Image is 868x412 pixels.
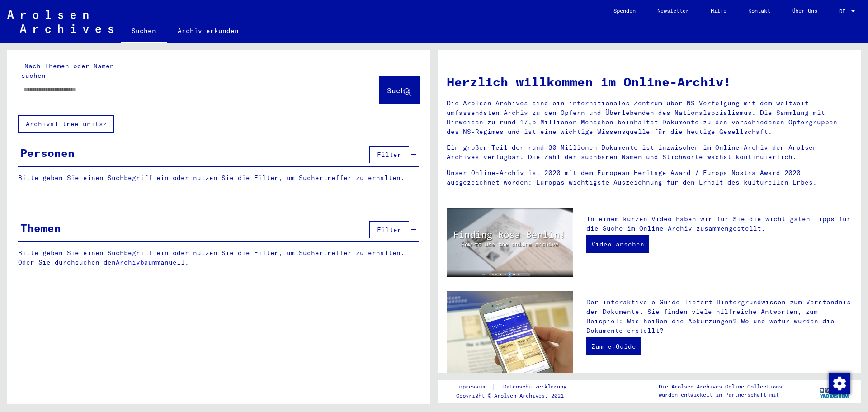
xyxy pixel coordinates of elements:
button: Filter [369,221,409,238]
img: yv_logo.png [818,379,852,402]
a: Archiv erkunden [167,20,250,42]
img: Arolsen_neg.svg [7,10,113,33]
a: Datenschutzerklärung [496,382,577,392]
p: In einem kurzen Video haben wir für Sie die wichtigsten Tipps für die Suche im Online-Archiv zusa... [586,214,852,233]
img: eguide.jpg [447,291,573,375]
p: Die Arolsen Archives Online-Collections [659,383,782,391]
mat-label: Nach Themen oder Namen suchen [21,62,114,80]
p: Copyright © Arolsen Archives, 2021 [456,392,577,400]
img: video.jpg [447,208,573,277]
span: DE [839,8,849,14]
a: Zum e-Guide [586,337,641,355]
div: | [456,382,577,392]
a: Suchen [121,20,167,43]
span: Filter [377,226,401,234]
img: Zustimmung ändern [829,373,850,394]
a: Archivbaum [116,258,156,266]
p: wurden entwickelt in Partnerschaft mit [659,391,782,399]
h1: Herzlich willkommen im Online-Archiv! [447,72,852,91]
span: Suche [387,86,410,95]
div: Zustimmung ändern [828,372,850,394]
p: Bitte geben Sie einen Suchbegriff ein oder nutzen Sie die Filter, um Suchertreffer zu erhalten. [18,173,419,183]
a: Video ansehen [586,235,649,253]
button: Archival tree units [18,115,114,133]
div: Personen [20,145,75,161]
p: Unser Online-Archiv ist 2020 mit dem European Heritage Award / Europa Nostra Award 2020 ausgezeic... [447,168,852,187]
button: Suche [379,76,419,104]
p: Die Arolsen Archives sind ein internationales Zentrum über NS-Verfolgung mit dem weltweit umfasse... [447,99,852,137]
p: Der interaktive e-Guide liefert Hintergrundwissen zum Verständnis der Dokumente. Sie finden viele... [586,298,852,336]
div: Themen [20,220,61,236]
a: Impressum [456,382,492,392]
span: Filter [377,151,401,159]
p: Ein großer Teil der rund 30 Millionen Dokumente ist inzwischen im Online-Archiv der Arolsen Archi... [447,143,852,162]
p: Bitte geben Sie einen Suchbegriff ein oder nutzen Sie die Filter, um Suchertreffer zu erhalten. O... [18,248,419,267]
button: Filter [369,146,409,163]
